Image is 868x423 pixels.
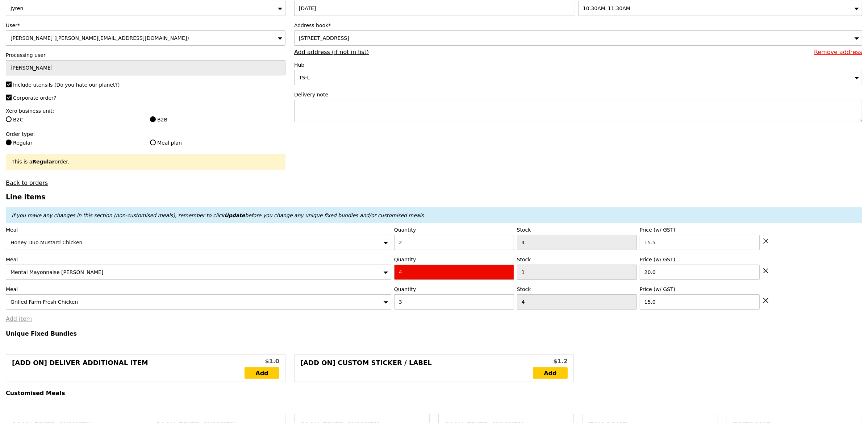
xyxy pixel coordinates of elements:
[6,116,141,123] label: B2C
[640,256,760,263] label: Price (w/ GST)
[640,286,760,293] label: Price (w/ GST)
[6,140,12,145] input: Regular
[6,193,862,201] h3: Line items
[394,256,514,263] label: Quantity
[6,256,391,263] label: Meal
[13,82,120,88] span: Include utensils (Do you hate our planet?)
[12,358,245,379] div: [Add on] Deliver Additional Item
[6,139,141,146] label: Regular
[6,51,285,59] label: Processing user
[6,226,391,233] label: Meal
[294,22,862,29] label: Address book*
[6,330,862,337] h4: Unique Fixed Bundles
[11,35,189,41] span: [PERSON_NAME] ([PERSON_NAME][EMAIL_ADDRESS][DOMAIN_NAME])
[11,240,82,245] span: Honey Duo Mustard Chicken
[294,1,575,16] input: Serving date
[583,5,630,11] span: 10:30AM–11:30AM
[13,95,56,101] span: Corporate order?
[6,107,285,115] label: Xero business unit:
[299,75,310,80] span: TS-L
[533,357,568,366] div: $1.2
[814,49,862,55] a: Remove address
[245,357,279,366] div: $1.0
[245,367,279,379] a: Add
[32,159,54,165] b: Regular
[6,390,862,397] h4: Customised Meals
[150,116,156,122] input: B2B
[224,212,245,218] b: Update
[150,139,285,146] label: Meal plan
[300,358,533,379] div: [Add on] Custom Sticker / Label
[6,95,12,100] input: Corporate order?
[150,140,156,145] input: Meal plan
[394,226,514,233] label: Quantity
[394,286,514,293] label: Quantity
[6,286,391,293] label: Meal
[294,91,862,98] label: Delivery note
[6,116,12,122] input: B2C
[6,22,285,29] label: User*
[6,82,12,87] input: Include utensils (Do you hate our planet?)
[294,49,369,55] a: Add address (if not in list)
[533,367,568,379] a: Add
[11,5,23,11] span: Jyren
[517,286,637,293] label: Stock
[299,35,349,41] span: [STREET_ADDRESS]
[294,61,862,69] label: Hub
[6,130,285,138] label: Order type:
[6,315,32,322] a: Add item
[517,226,637,233] label: Stock
[6,179,48,186] a: Back to orders
[12,158,280,165] div: This is a order.
[11,269,103,275] span: Mentai Mayonnaise [PERSON_NAME]
[12,212,424,218] em: If you make any changes in this section (non-customised meals), remember to click before you chan...
[150,116,285,123] label: B2B
[11,299,78,305] span: Grilled Farm Fresh Chicken
[517,256,637,263] label: Stock
[640,226,760,233] label: Price (w/ GST)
